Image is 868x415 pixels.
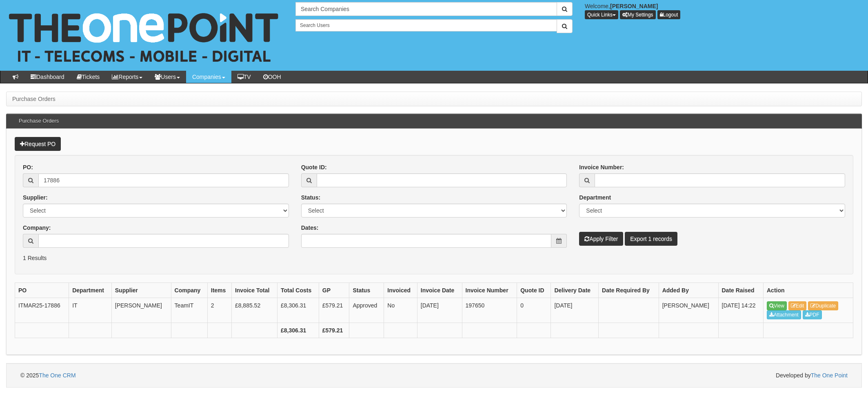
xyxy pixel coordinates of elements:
[111,298,171,323] td: [PERSON_NAME]
[20,372,76,379] span: © 2025
[171,298,207,323] td: TeamIT
[301,193,320,202] label: Status:
[551,298,599,323] td: [DATE]
[23,254,845,262] p: 1 Results
[69,298,112,323] td: IT
[625,232,677,246] a: Export 1 records
[23,224,51,232] label: Company:
[207,298,231,323] td: 2
[417,298,462,323] td: [DATE]
[24,71,71,83] a: Dashboard
[579,193,611,202] label: Department
[517,283,551,298] th: Quote ID
[718,283,764,298] th: Date Raised
[811,372,848,379] a: The One Point
[231,283,277,298] th: Invoice Total
[295,2,557,16] input: Search Companies
[231,71,257,83] a: TV
[295,19,557,31] input: Search Users
[767,310,801,319] a: Attachment
[111,283,171,298] th: Supplier
[462,283,517,298] th: Invoice Number
[301,163,327,171] label: Quote ID:
[585,10,618,19] button: Quick Links
[349,283,384,298] th: Status
[277,323,319,338] th: £8,306.31
[231,298,277,323] td: £8,885.52
[39,372,75,379] a: The One CRM
[384,283,417,298] th: Invoiced
[517,298,551,323] td: 0
[657,10,681,19] a: Logout
[171,283,207,298] th: Company
[349,298,384,323] td: Approved
[462,298,517,323] td: 197650
[718,298,764,323] td: [DATE] 14:22
[149,71,186,83] a: Users
[319,323,349,338] th: £579.21
[277,298,319,323] td: £8,306.31
[579,2,868,19] div: Welcome,
[659,298,718,323] td: [PERSON_NAME]
[599,283,659,298] th: Date Required By
[71,71,106,83] a: Tickets
[15,298,69,323] td: ITMAR25-17886
[277,283,319,298] th: Total Costs
[15,283,69,298] th: PO
[659,283,718,298] th: Added By
[301,224,319,232] label: Dates:
[579,232,623,246] button: Apply Filter
[15,137,61,151] a: Request PO
[384,298,417,323] td: No
[551,283,599,298] th: Delivery Date
[23,163,33,171] label: PO:
[776,371,848,379] span: Developed by
[803,310,822,319] a: PDF
[788,301,807,310] a: Edit
[620,10,656,19] a: My Settings
[69,283,112,298] th: Department
[319,283,349,298] th: GP
[764,283,853,298] th: Action
[186,71,231,83] a: Companies
[319,298,349,323] td: £579.21
[23,193,48,202] label: Supplier:
[257,71,287,83] a: OOH
[207,283,231,298] th: Items
[767,301,787,310] a: View
[15,114,63,128] h3: Purchase Orders
[12,95,55,103] li: Purchase Orders
[808,301,838,310] a: Duplicate
[106,71,149,83] a: Reports
[417,283,462,298] th: Invoice Date
[610,3,658,9] b: [PERSON_NAME]
[579,163,624,171] label: Invoice Number:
